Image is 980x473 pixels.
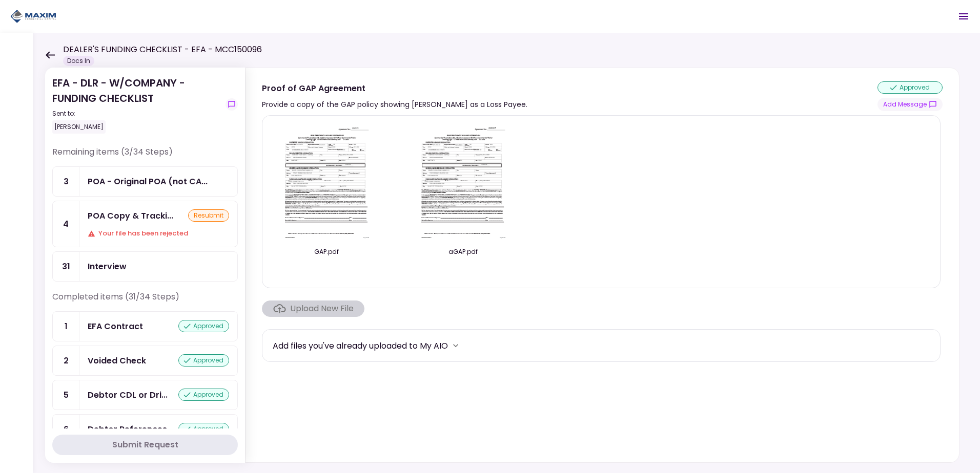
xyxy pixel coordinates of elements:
[53,167,79,196] div: 3
[88,260,127,273] div: Interview
[273,339,448,352] div: Add files you've already uploaded to My AIO
[188,209,229,222] div: resubmit
[53,201,79,247] div: 4
[178,423,229,435] div: approved
[226,98,238,111] button: show-messages
[178,354,229,367] div: approved
[52,311,238,341] a: 1EFA Contractapproved
[52,291,238,311] div: Completed items (31/34 Steps)
[53,380,79,410] div: 5
[88,354,146,367] div: Voided Check
[88,175,208,188] div: POA - Original POA (not CA or GA) (Received in house)
[951,4,976,29] button: Open menu
[409,247,517,256] div: aGAP.pdf
[53,415,79,444] div: 6
[52,166,238,197] a: 3POA - Original POA (not CA or GA) (Received in house)
[10,9,56,24] img: Partner icon
[88,228,229,239] div: Your file has been rejected
[52,435,238,455] button: Submit Request
[877,81,943,94] div: approved
[63,44,262,56] h1: DEALER'S FUNDING CHECKLIST - EFA - MCC150096
[88,423,167,436] div: Debtor References
[52,201,238,247] a: 4POA Copy & Tracking ReceiptresubmitYour file has been rejected
[52,346,238,376] a: 2Voided Checkapproved
[262,82,527,95] div: Proof of GAP Agreement
[88,320,143,333] div: EFA Contract
[52,251,238,282] a: 31Interview
[52,146,238,166] div: Remaining items (3/34 Steps)
[52,75,221,134] div: EFA - DLR - W/COMPANY - FUNDING CHECKLIST
[53,346,79,375] div: 2
[877,98,943,111] button: show-messages
[52,120,106,134] div: [PERSON_NAME]
[262,300,364,317] span: Click here to upload the required document
[262,98,527,111] div: Provide a copy of the GAP policy showing [PERSON_NAME] as a Loss Payee.
[52,109,221,118] div: Sent to:
[63,56,94,66] div: Docs In
[178,320,229,332] div: approved
[178,389,229,401] div: approved
[53,252,79,281] div: 31
[448,338,463,353] button: more
[88,209,173,222] div: POA Copy & Tracking Receipt
[112,439,178,451] div: Submit Request
[53,312,79,341] div: 1
[245,68,959,463] div: Proof of GAP AgreementProvide a copy of the GAP policy showing [PERSON_NAME] as a Loss Payee.appr...
[273,247,380,256] div: GAP.pdf
[52,380,238,410] a: 5Debtor CDL or Driver Licenseapproved
[52,414,238,444] a: 6Debtor Referencesapproved
[88,389,168,401] div: Debtor CDL or Driver License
